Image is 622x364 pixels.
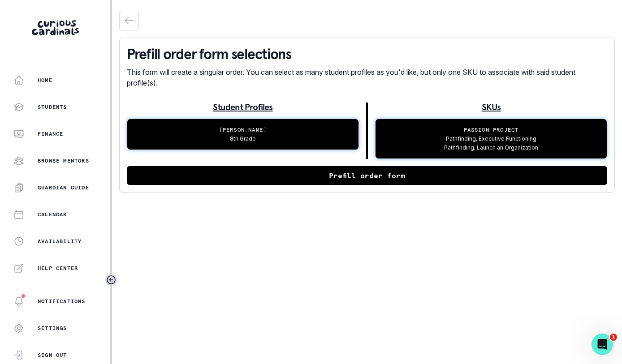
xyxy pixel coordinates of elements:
p: Browse Mentors [38,157,89,164]
p: 8th Grade [134,135,351,142]
p: Guardian Guide [38,184,89,191]
p: SKUs [375,103,607,111]
p: Sign Out [38,351,67,359]
p: Availability [38,238,82,245]
button: Prefill order form [127,166,607,185]
span: 1 [610,334,617,341]
p: Passion Project [383,126,600,133]
p: Settings [38,325,67,332]
p: Students [38,103,67,111]
p: Prefill order form selections [127,45,607,63]
button: Toggle sidebar [105,274,117,286]
p: Home [38,77,52,84]
p: Notifications [38,298,86,305]
p: Pathfinding, Launch an Organization [383,144,600,151]
p: Pathfinding, Executive Functioning [383,135,600,142]
p: Finance [38,130,63,137]
iframe: Intercom live chat [592,334,613,355]
p: [PERSON_NAME] [134,126,351,133]
p: Help Center [38,265,78,272]
p: Calendar [38,211,67,218]
img: Curious Cardinals Logo [32,20,79,35]
p: This form will create a singular order. You can select as many student profiles as you'd like, bu... [127,67,607,88]
p: Student Profiles [127,103,359,111]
